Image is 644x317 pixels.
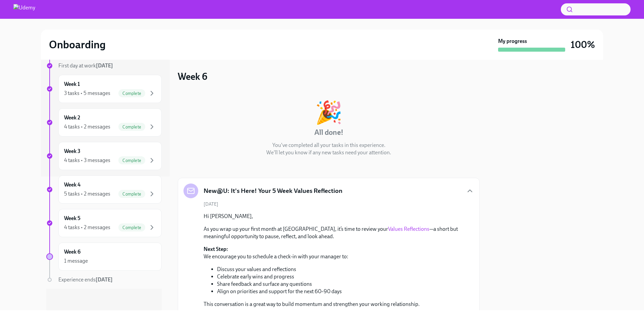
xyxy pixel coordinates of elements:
a: Week 54 tasks • 2 messagesComplete [46,209,162,237]
span: [DATE] [204,201,218,207]
img: Udemy [13,4,35,15]
li: Align on priorities and support for the next 60–90 days [217,288,463,295]
h5: New@U: It's Here! Your 5 Week Values Reflection [204,187,342,195]
div: 5 tasks • 2 messages [64,190,110,198]
li: Celebrate early wins and progress [217,273,463,280]
strong: [DATE] [96,62,113,69]
span: Complete [118,225,145,230]
li: Discuss your values and reflections [217,266,463,273]
p: This conversation is a great way to build momentum and strengthen your working relationship. [204,301,463,308]
a: Week 61 message [46,243,162,271]
span: Complete [118,192,145,197]
h2: Onboarding [49,38,106,51]
a: Week 34 tasks • 3 messagesComplete [46,142,162,170]
h6: Week 5 [64,215,80,222]
div: 4 tasks • 2 messages [64,123,110,130]
div: 4 tasks • 2 messages [64,224,110,231]
p: We encourage you to schedule a check-in with your manager to: [204,246,463,260]
span: Experience ends [58,276,113,283]
h3: 100% [571,39,595,51]
h4: All done! [314,127,343,138]
a: Values Reflections [388,226,429,232]
div: 🎉 [315,101,342,123]
p: As you wrap up your first month at [GEOGRAPHIC_DATA], it’s time to review your —a short but meani... [204,225,463,240]
div: 4 tasks • 3 messages [64,157,110,164]
a: First day at work[DATE] [46,62,162,69]
p: We'll let you know if any new tasks need your attention. [266,149,391,156]
div: 1 message [64,257,88,265]
p: Hi [PERSON_NAME], [204,213,463,220]
strong: My progress [498,38,527,45]
strong: [DATE] [96,276,113,283]
h6: Week 4 [64,181,80,189]
h3: Week 6 [178,70,207,83]
div: 3 tasks • 5 messages [64,90,110,97]
strong: Next Step: [204,246,228,252]
span: First day at work [58,62,113,69]
h6: Week 3 [64,148,80,155]
span: Complete [118,91,145,96]
li: Share feedback and surface any questions [217,280,463,288]
a: Week 45 tasks • 2 messagesComplete [46,175,162,204]
a: Week 24 tasks • 2 messagesComplete [46,108,162,137]
a: Week 13 tasks • 5 messagesComplete [46,75,162,103]
p: You've completed all your tasks in this experience. [272,142,385,149]
span: Complete [118,158,145,163]
span: Complete [118,124,145,129]
h6: Week 2 [64,114,80,121]
h6: Week 1 [64,81,80,88]
h6: Week 6 [64,248,80,256]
